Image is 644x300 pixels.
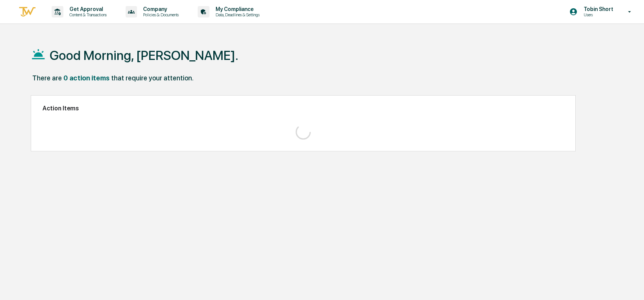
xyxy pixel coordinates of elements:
p: Tobin Short [578,6,617,12]
p: Get Approval [63,6,110,12]
p: Company [137,6,183,12]
div: 0 action items [63,74,110,82]
p: Data, Deadlines & Settings [209,12,263,17]
p: Users [578,12,617,17]
p: Policies & Documents [137,12,183,17]
p: Content & Transactions [63,12,110,17]
h1: Good Morning, [PERSON_NAME]. [50,48,238,63]
div: that require your attention. [111,74,194,82]
div: There are [32,74,62,82]
p: My Compliance [209,6,263,12]
img: logo [18,6,36,18]
h2: Action Items [43,105,564,112]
